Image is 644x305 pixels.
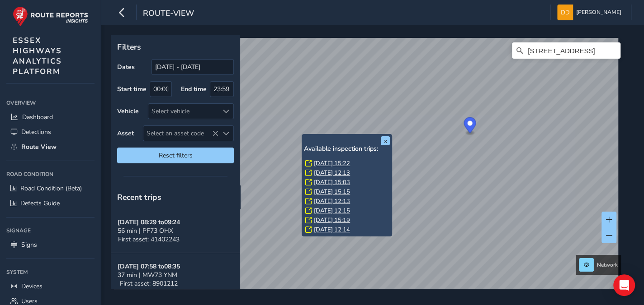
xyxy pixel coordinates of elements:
[143,126,218,141] span: Select an asset code
[314,207,350,215] a: [DATE] 12:15
[557,5,573,20] img: diamond-layout
[117,129,134,138] label: Asset
[13,35,62,77] span: ESSEX HIGHWAYS ANALYTICS PLATFORM
[118,271,177,279] span: 37 min | MW73 YNM
[21,128,51,136] span: Detections
[21,143,57,151] span: Route View
[117,192,161,203] span: Recent trips
[304,145,390,153] h6: Available inspection trips:
[6,167,95,181] div: Road Condition
[118,218,180,226] strong: [DATE] 08:29 to 09:24
[314,226,350,234] a: [DATE] 12:14
[118,226,173,235] span: 56 min | PF73 OHX
[111,253,240,297] button: [DATE] 07:58 to08:3537 min | MW73 YNMFirst asset: 8901212
[117,107,139,116] label: Vehicle
[6,237,95,252] a: Signs
[117,41,234,53] p: Filters
[314,178,350,186] a: [DATE] 15:03
[20,199,60,208] span: Defects Guide
[314,169,350,177] a: [DATE] 12:13
[6,265,95,279] div: System
[613,274,635,296] div: Open Intercom Messenger
[21,282,43,291] span: Devices
[314,159,350,167] a: [DATE] 15:22
[117,148,234,163] button: Reset filters
[314,235,350,243] a: [DATE] 12:15
[576,5,621,20] span: [PERSON_NAME]
[512,42,620,59] input: Search
[13,6,88,27] img: rr logo
[6,96,95,110] div: Overview
[6,139,95,154] a: Route View
[597,261,618,268] span: Network
[314,188,350,196] a: [DATE] 15:15
[117,63,135,71] label: Dates
[181,85,207,93] label: End time
[124,151,227,160] span: Reset filters
[464,117,476,136] div: Map marker
[314,197,350,205] a: [DATE] 12:13
[114,38,618,300] canvas: Map
[118,235,180,244] span: First asset: 41402243
[111,209,240,253] button: [DATE] 08:29 to09:2456 min | PF73 OHXFirst asset: 41402243
[118,262,180,271] strong: [DATE] 07:58 to 08:35
[148,104,218,119] div: Select vehicle
[6,125,95,139] a: Detections
[6,224,95,237] div: Signage
[218,126,233,141] div: Select an asset code
[381,136,390,145] button: x
[6,110,95,125] a: Dashboard
[22,113,53,121] span: Dashboard
[20,184,82,193] span: Road Condition (Beta)
[314,216,350,224] a: [DATE] 15:19
[21,240,37,249] span: Signs
[6,181,95,196] a: Road Condition (Beta)
[143,8,194,20] span: route-view
[120,279,178,288] span: First asset: 8901212
[557,5,625,20] button: [PERSON_NAME]
[117,85,147,93] label: Start time
[6,279,95,294] a: Devices
[6,196,95,211] a: Defects Guide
